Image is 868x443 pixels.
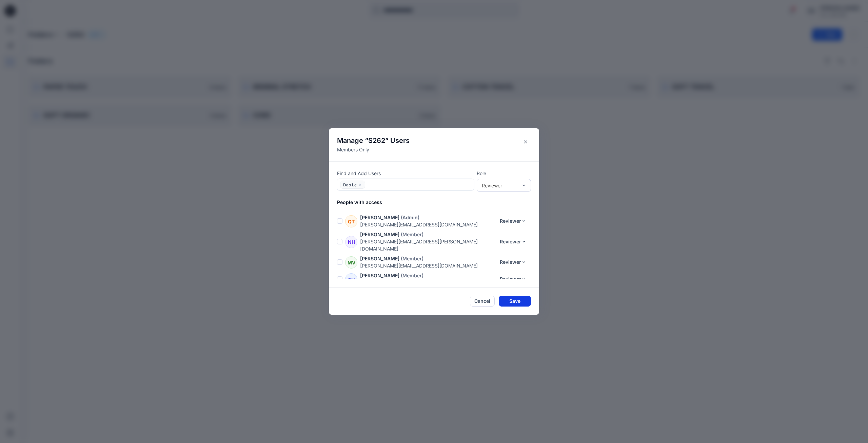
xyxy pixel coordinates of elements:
button: Cancel [470,296,495,307]
p: (Member) [401,272,423,279]
p: [PERSON_NAME] [360,255,399,262]
p: Role [477,170,531,177]
div: QT [345,215,357,227]
p: [PERSON_NAME][EMAIL_ADDRESS][DOMAIN_NAME] [360,221,495,228]
p: [PERSON_NAME][EMAIL_ADDRESS][DOMAIN_NAME] [360,262,495,269]
div: TV [345,273,357,285]
button: Reviewer [495,257,531,267]
p: (Member) [401,231,423,238]
button: close [358,181,362,188]
p: (Member) [401,255,423,262]
button: Save [499,296,531,307]
div: NH [345,236,357,248]
h4: Manage “ ” Users [337,136,410,145]
button: Reviewer [495,274,531,284]
button: Reviewer [495,236,531,247]
p: Find and Add Users [337,170,474,177]
p: [PERSON_NAME] [360,214,399,221]
p: Members Only [337,146,410,153]
span: S262 [368,136,385,145]
p: [PERSON_NAME] [360,272,399,279]
div: Reviewer [482,182,518,189]
span: Dao Le [343,182,357,189]
p: People with access [337,199,539,206]
div: MV [345,256,357,269]
p: [PERSON_NAME][EMAIL_ADDRESS][PERSON_NAME][DOMAIN_NAME] [360,238,495,252]
button: Close [520,136,531,147]
p: [PERSON_NAME] [360,231,399,238]
button: Reviewer [495,216,531,226]
p: (Admin) [401,214,419,221]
